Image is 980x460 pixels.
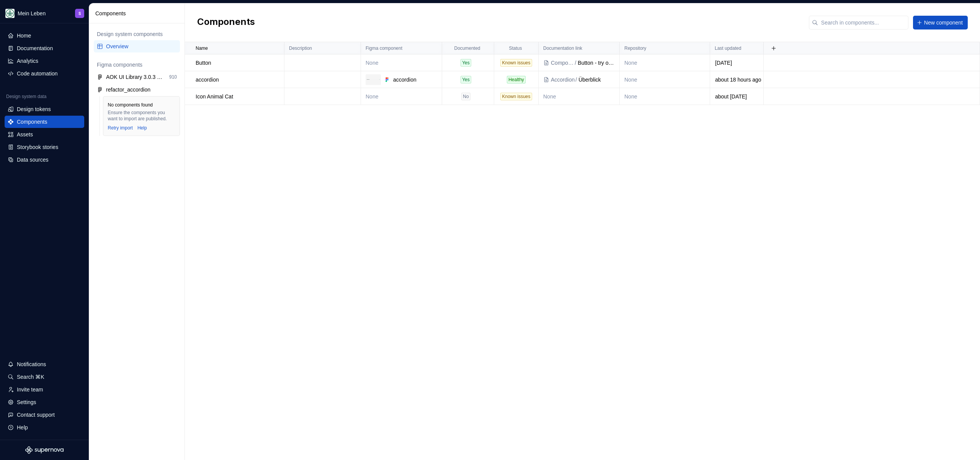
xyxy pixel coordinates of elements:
[924,19,963,26] span: New component
[578,59,615,67] div: Button - try out page
[539,88,620,105] td: None
[196,76,219,83] p: accordion
[18,10,46,17] div: Mein Leben
[509,45,522,51] p: Status
[6,93,46,100] div: Design system data
[5,371,84,383] button: Search ⌘K
[5,409,84,421] button: Contact support
[106,43,177,50] div: Overview
[106,73,163,81] div: AOK UI Library 3.0.3 (adesso)
[620,71,710,88] td: None
[108,125,133,131] button: Retry import
[17,105,51,113] div: Design tokens
[578,76,615,83] div: Überblick
[196,59,211,67] p: Button
[17,57,38,65] div: Analytics
[361,54,442,71] td: None
[5,141,84,153] a: Storybook stories
[108,102,153,108] div: No components found
[78,10,81,16] div: S
[17,131,33,138] div: Assets
[361,88,442,105] td: None
[5,154,84,166] a: Data sources
[95,10,181,17] div: Components
[620,88,710,105] td: None
[17,398,36,406] div: Settings
[289,45,312,51] p: Description
[366,79,380,80] img: accordion
[5,128,84,141] a: Assets
[574,59,578,67] div: /
[94,40,180,52] a: Overview
[507,76,526,83] div: Healthy
[17,32,31,39] div: Home
[25,446,64,454] svg: Supernova Logo
[5,421,84,434] button: Help
[17,70,58,77] div: Code automation
[137,125,147,131] a: Help
[17,360,46,368] div: Notifications
[500,93,532,100] div: Known issues
[197,16,255,29] h2: Components
[5,396,84,408] a: Settings
[913,16,968,29] button: New component
[94,71,180,83] a: AOK UI Library 3.0.3 (adesso)910
[715,45,741,51] p: Last updated
[5,103,84,115] a: Design tokens
[461,59,471,67] div: Yes
[17,373,44,381] div: Search ⌘K
[551,59,574,67] div: Components
[5,383,84,396] a: Invite team
[393,76,437,83] div: accordion
[620,54,710,71] td: None
[5,358,84,370] button: Notifications
[461,76,471,83] div: Yes
[710,93,763,100] div: about [DATE]
[454,45,480,51] p: Documented
[5,55,84,67] a: Analytics
[17,156,48,164] div: Data sources
[5,42,84,54] a: Documentation
[366,45,402,51] p: Figma component
[710,76,763,83] div: about 18 hours ago
[196,45,208,51] p: Name
[543,45,582,51] p: Documentation link
[97,61,177,69] div: Figma components
[5,116,84,128] a: Components
[17,424,28,431] div: Help
[624,45,646,51] p: Repository
[17,118,47,126] div: Components
[108,110,175,122] div: Ensure the components you want to import are published.
[5,67,84,80] a: Code automation
[17,143,58,151] div: Storybook stories
[461,93,470,100] div: No
[710,59,763,67] div: [DATE]
[106,86,150,93] div: refactor_accordion
[97,30,177,38] div: Design system components
[17,411,55,419] div: Contact support
[5,29,84,42] a: Home
[196,93,233,100] p: Icon Animal Cat
[575,76,578,83] div: /
[169,74,177,80] div: 910
[5,9,15,18] img: df5db9ef-aba0-4771-bf51-9763b7497661.png
[500,59,532,67] div: Known issues
[94,83,180,96] a: refactor_accordion
[2,5,87,21] button: Mein LebenS
[17,44,53,52] div: Documentation
[818,16,908,29] input: Search in components...
[551,76,575,83] div: Accordion
[17,386,43,393] div: Invite team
